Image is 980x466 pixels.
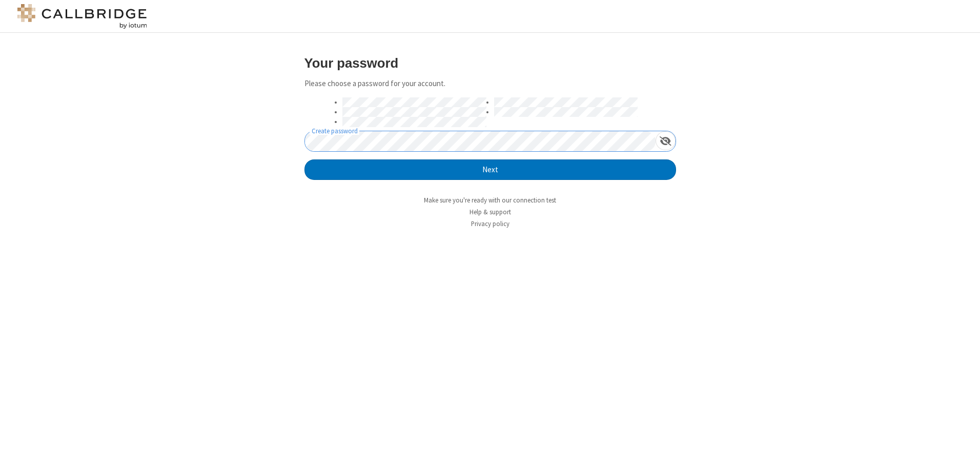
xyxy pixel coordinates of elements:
h3: Your password [304,56,676,70]
a: Privacy policy [471,219,509,228]
a: Help & support [469,208,511,216]
div: Show password [656,131,676,150]
p: Please choose a password for your account. [304,78,676,90]
button: Next [304,159,676,180]
a: Make sure you're ready with our connection test [424,196,556,205]
input: Create password [305,131,656,151]
img: logo@2x.png [15,4,149,29]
